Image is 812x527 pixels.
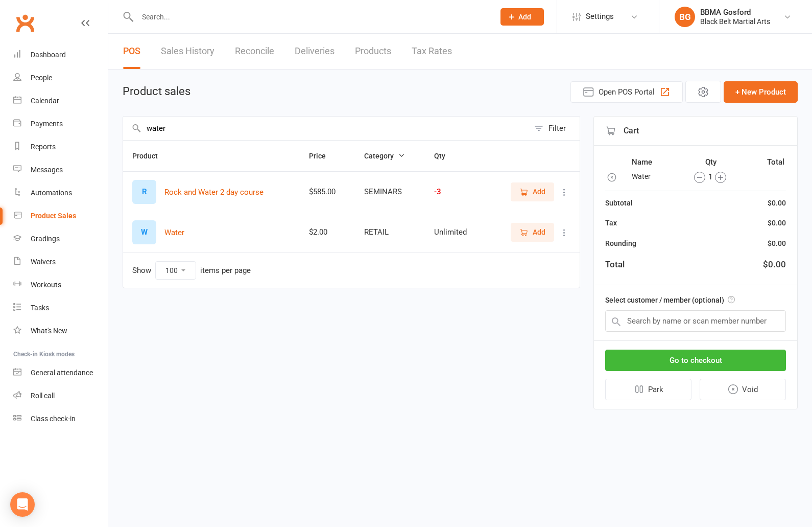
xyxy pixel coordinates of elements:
[31,327,67,335] div: What's New
[161,34,214,69] a: Sales History
[605,197,633,209] div: Subtotal
[700,17,770,26] div: Black Belt Martial Arts
[132,152,169,160] span: Product
[511,223,554,241] button: Add
[31,281,61,289] div: Workouts
[763,258,786,271] div: $0.00
[31,415,76,423] div: Class check-in
[123,34,140,69] a: POS
[13,43,108,66] a: Dashboard
[768,217,786,228] div: $0.00
[434,228,476,237] div: Unlimited
[13,273,108,296] a: Workouts
[631,170,672,184] td: Water
[599,86,655,98] span: Open POS Portal
[309,228,346,237] div: $2.00
[13,181,108,204] a: Automations
[605,217,617,228] div: Tax
[364,152,405,160] span: Category
[134,10,487,24] input: Search...
[533,186,545,197] span: Add
[31,392,55,400] div: Roll call
[605,310,786,332] input: Search by name or scan member number
[13,135,108,158] a: Reports
[31,235,60,243] div: Gradings
[235,34,274,69] a: Reconcile
[631,155,672,169] th: Name
[12,10,38,36] a: Clubworx
[31,143,56,151] div: Reports
[548,122,566,134] div: Filter
[434,188,476,196] div: -3
[132,150,169,162] button: Product
[511,182,554,201] button: Add
[132,180,156,204] div: R
[309,150,337,162] button: Price
[295,34,335,69] a: Deliveries
[13,384,108,407] a: Roll call
[364,228,416,237] div: RETAIL
[164,186,264,198] button: Rock and Water 2 day course
[675,7,695,27] div: BG
[31,369,93,377] div: General attendance
[364,188,416,196] div: SEMINARS
[31,97,59,105] div: Calendar
[594,117,797,146] div: Cart
[13,158,108,181] a: Messages
[123,117,529,140] input: Search products by name, or scan product code
[673,171,747,183] div: 1
[10,492,35,517] div: Open Intercom Messenger
[13,112,108,135] a: Payments
[13,89,108,112] a: Calendar
[529,117,580,140] button: Filter
[500,8,544,26] button: Add
[700,379,786,400] button: Void
[31,166,63,174] div: Messages
[13,361,108,384] a: General attendance kiosk mode
[605,238,636,249] div: Rounding
[13,296,108,319] a: Tasks
[518,13,531,21] span: Add
[700,8,770,17] div: BBMA Gosford
[364,150,405,162] button: Category
[309,152,337,160] span: Price
[13,250,108,273] a: Waivers
[750,155,785,169] th: Total
[724,81,798,103] button: + New Product
[13,66,108,89] a: People
[132,220,156,244] div: W
[768,197,786,209] div: $0.00
[164,226,184,239] button: Water
[355,34,391,69] a: Products
[533,226,545,238] span: Add
[605,350,786,371] button: Go to checkout
[31,189,72,197] div: Automations
[586,5,614,28] span: Settings
[13,407,108,430] a: Class kiosk mode
[31,74,52,82] div: People
[132,261,251,280] div: Show
[13,227,108,250] a: Gradings
[605,258,625,271] div: Total
[31,212,76,220] div: Product Sales
[434,152,457,160] span: Qty
[434,150,457,162] button: Qty
[309,188,346,196] div: $585.00
[123,85,190,98] h1: Product sales
[13,204,108,227] a: Product Sales
[13,319,108,342] a: What's New
[673,155,749,169] th: Qty
[412,34,452,69] a: Tax Rates
[768,238,786,249] div: $0.00
[31,258,56,266] div: Waivers
[31,120,63,128] div: Payments
[605,379,691,400] button: Park
[570,81,683,103] button: Open POS Portal
[31,304,49,312] div: Tasks
[605,294,735,306] label: Select customer / member (optional)
[31,51,66,59] div: Dashboard
[200,266,251,275] div: items per page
